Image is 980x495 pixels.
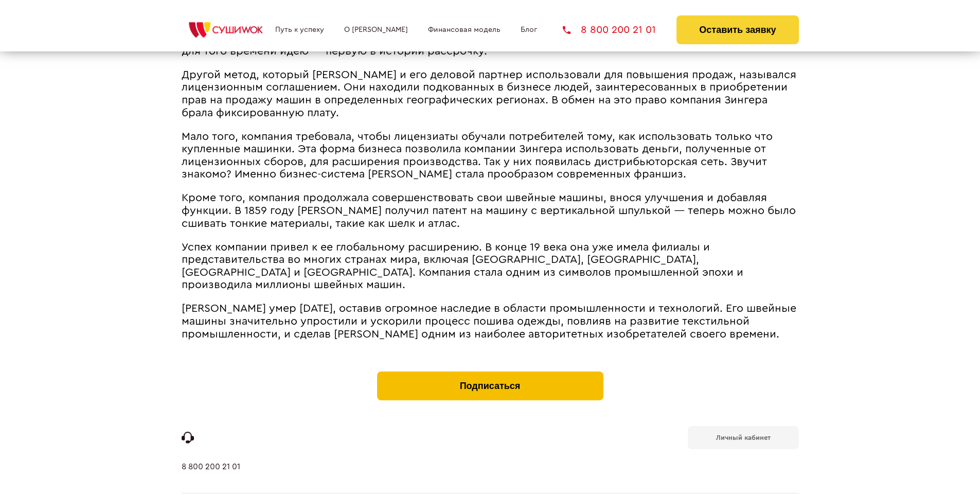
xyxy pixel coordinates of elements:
a: О [PERSON_NAME] [344,26,408,34]
a: Путь к успеху [275,26,324,34]
span: Швейные машины [PERSON_NAME] были довольно дорогими, поэтому [PERSON_NAME] придумал рискованную д... [182,33,781,57]
span: [PERSON_NAME] умер [DATE], оставив огромное наследие в области промышленности и технологий. Его ш... [182,303,796,339]
span: Другой метод, который [PERSON_NAME] и его деловой партнер использовали для повышения продаж, назы... [182,69,796,118]
a: Блог [521,26,537,34]
a: Личный кабинет [688,426,799,449]
span: 8 800 200 21 01 [581,25,656,35]
a: Финансовая модель [428,26,501,34]
span: Мало того, компания требовала, чтобы лицензиаты обучали потребителей тому, как использовать тольк... [182,131,773,180]
b: Личный кабинет [716,434,771,441]
span: Успех компании привел к ее глобальному расширению. В конце 19 века она уже имела филиалы и предст... [182,242,743,291]
a: 8 800 200 21 01 [182,462,240,493]
span: Кроме того, компания продолжала совершенствовать свои швейные машины, внося улучшения и добавляя ... [182,192,796,228]
button: Оставить заявку [676,15,798,44]
a: 8 800 200 21 01 [563,25,656,35]
button: Подписаться [377,372,603,400]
